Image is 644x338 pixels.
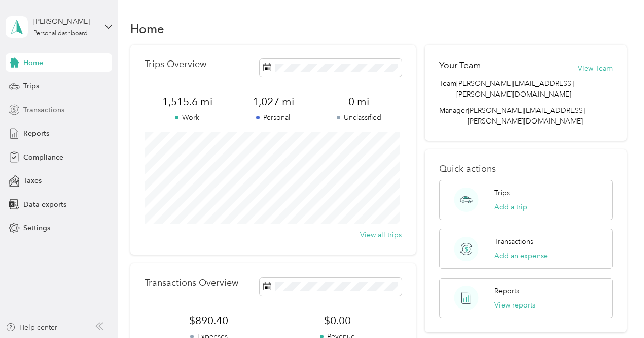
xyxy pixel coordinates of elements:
button: Add an expense [494,251,548,261]
button: Add a trip [494,202,527,212]
span: $0.00 [273,314,402,328]
p: Trips Overview [145,59,206,70]
span: 1,515.6 mi [145,95,230,109]
div: [PERSON_NAME] [33,16,97,27]
span: Reports [23,128,49,139]
p: Reports [494,286,519,296]
span: Settings [23,223,50,233]
div: Personal dashboard [33,30,88,37]
p: Trips [494,188,510,198]
span: 0 mi [316,95,402,109]
p: Quick actions [439,164,613,174]
p: Transactions Overview [145,278,238,288]
button: View Team [578,63,613,74]
span: Taxes [23,175,42,186]
span: Manager [439,105,468,127]
h2: Your Team [439,59,481,72]
button: View reports [494,300,535,311]
span: 1,027 mi [230,95,316,109]
span: Compliance [23,152,63,163]
iframe: Everlance-gr Chat Button Frame [587,281,644,338]
span: Transactions [23,105,64,115]
span: [PERSON_NAME][EMAIL_ADDRESS][PERSON_NAME][DOMAIN_NAME] [456,78,613,100]
p: Personal [230,112,316,123]
button: View all trips [360,230,402,240]
h1: Home [130,23,164,34]
p: Transactions [494,236,533,247]
span: $890.40 [145,314,273,328]
span: [PERSON_NAME][EMAIL_ADDRESS][PERSON_NAME][DOMAIN_NAME] [468,106,585,126]
p: Work [145,112,230,123]
span: Trips [23,81,39,91]
span: Data exports [23,199,66,210]
span: Team [439,78,456,100]
p: Unclassified [316,112,402,123]
button: Help center [6,322,57,333]
span: Home [23,57,43,68]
